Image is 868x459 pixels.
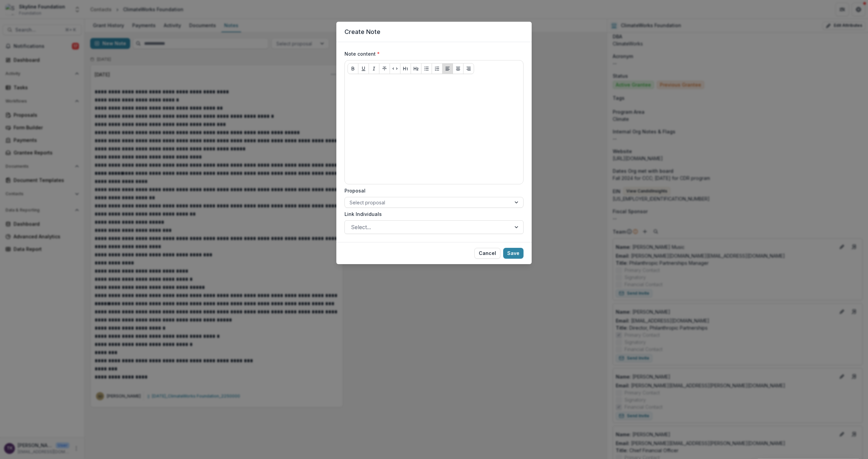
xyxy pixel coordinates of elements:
button: Bold [348,63,358,74]
button: Ordered List [432,63,442,74]
button: Heading 1 [400,63,411,74]
label: Link Individuals [344,210,519,218]
button: Align Center [453,63,463,74]
button: Cancel [474,248,500,259]
button: Heading 2 [411,63,421,74]
header: Create Note [336,22,532,42]
button: Bullet List [421,63,432,74]
label: Note content [344,50,519,57]
button: Align Left [442,63,453,74]
button: Strike [379,63,390,74]
button: Save [503,248,524,259]
button: Code [390,63,400,74]
button: Italicize [369,63,379,74]
label: Proposal [344,187,519,194]
button: Align Right [463,63,474,74]
button: Underline [358,63,369,74]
